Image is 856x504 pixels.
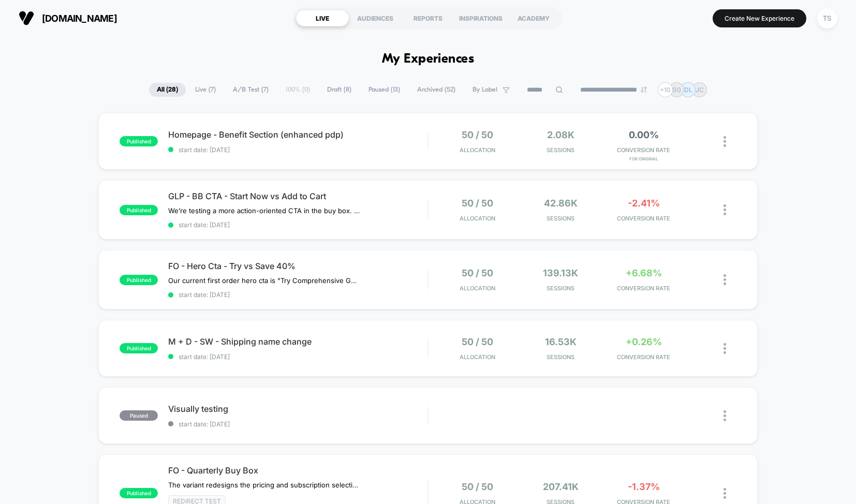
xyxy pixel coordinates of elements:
[187,83,224,97] span: Live ( 7 )
[724,410,726,421] img: close
[168,481,360,489] span: The variant redesigns the pricing and subscription selection interface by introducing a more stru...
[522,353,599,361] span: Sessions
[604,156,682,161] span: for Original
[409,83,463,97] span: Archived ( 52 )
[120,136,158,146] span: published
[454,10,507,26] div: INSPIRATIONS
[507,10,560,26] div: ACADEMY
[696,86,704,94] p: JC
[713,9,806,27] button: Create New Experience
[319,83,359,97] span: Draft ( 8 )
[462,336,493,347] span: 50 / 50
[168,465,427,476] span: FO - Quarterly Buy Box
[626,268,662,278] span: +6.68%
[724,488,726,499] img: close
[225,83,276,97] span: A/B Test ( 7 )
[544,198,578,209] span: 42.86k
[168,353,427,361] span: start date: [DATE]
[168,221,427,229] span: start date: [DATE]
[349,10,402,26] div: AUDIENCES
[168,336,427,347] span: M + D - SW - Shipping name change
[168,206,360,215] span: We’re testing a more action-oriented CTA in the buy box. The current button reads “Start Now.” We...
[120,488,158,498] span: published
[543,481,579,492] span: 207.41k
[120,343,158,353] span: published
[522,215,599,222] span: Sessions
[42,13,117,24] span: [DOMAIN_NAME]
[814,8,840,29] button: TS
[462,198,493,209] span: 50 / 50
[168,191,427,201] span: GLP - BB CTA - Start Now vs Add to Cart
[462,129,493,140] span: 50 / 50
[672,86,681,94] p: SG
[626,336,662,347] span: +0.26%
[462,481,493,492] span: 50 / 50
[522,146,599,154] span: Sessions
[604,215,682,222] span: CONVERSION RATE
[724,204,726,215] img: close
[168,420,427,428] span: start date: [DATE]
[460,285,495,292] span: Allocation
[641,86,647,93] img: end
[361,83,408,97] span: Paused ( 13 )
[460,215,495,222] span: Allocation
[628,481,660,492] span: -1.37%
[724,136,726,147] img: close
[724,343,726,354] img: close
[604,146,682,154] span: CONVERSION RATE
[402,10,454,26] div: REPORTS
[629,129,659,140] span: 0.00%
[460,353,495,361] span: Allocation
[543,268,578,278] span: 139.13k
[545,336,577,347] span: 16.53k
[16,10,120,26] button: [DOMAIN_NAME]
[473,86,497,94] span: By Label
[168,129,427,140] span: Homepage - Benefit Section (enhanced pdp)
[149,83,186,97] span: All ( 28 )
[120,275,158,285] span: published
[628,198,660,209] span: -2.41%
[604,353,682,361] span: CONVERSION RATE
[168,146,427,154] span: start date: [DATE]
[120,410,158,421] span: paused
[168,276,360,285] span: Our current first order hero cta is "Try Comprehensive Gummies". We are testing it against "Save ...
[724,274,726,285] img: close
[120,205,158,215] span: published
[460,146,495,154] span: Allocation
[684,86,692,94] p: DL
[462,268,493,278] span: 50 / 50
[168,291,427,299] span: start date: [DATE]
[296,10,349,26] div: LIVE
[19,10,34,26] img: Visually logo
[382,52,475,67] h1: My Experiences
[522,285,599,292] span: Sessions
[658,82,673,97] div: + 10
[168,404,427,414] span: Visually testing
[168,261,427,271] span: FO - Hero Cta - Try vs Save 40%
[604,285,682,292] span: CONVERSION RATE
[817,8,837,28] div: TS
[547,129,574,140] span: 2.08k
